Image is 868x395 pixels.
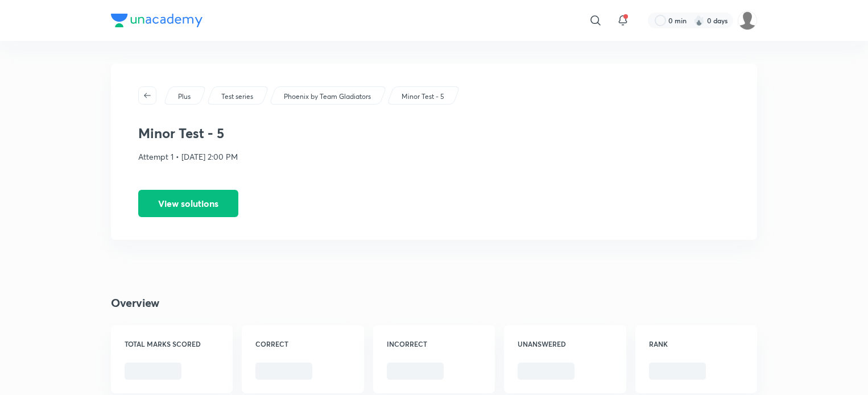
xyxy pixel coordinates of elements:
[111,14,202,27] img: Company Logo
[125,339,219,349] h6: TOTAL MARKS SCORED
[518,339,612,349] h6: UNANSWERED
[220,92,255,102] a: Test series
[111,294,757,311] h4: Overview
[693,15,705,26] img: streak
[649,339,743,349] h6: RANK
[255,339,350,349] h6: CORRECT
[738,11,757,30] img: surabhi
[282,92,373,102] a: Phoenix by Team Gladiators
[284,92,371,102] p: Phoenix by Team Gladiators
[138,125,730,142] h3: Minor Test - 5
[400,92,447,102] a: Minor Test - 5
[138,151,730,163] p: Attempt 1 • [DATE] 2:00 PM
[387,339,481,349] h6: INCORRECT
[221,92,253,102] p: Test series
[138,190,238,217] button: View solutions
[402,92,444,102] p: Minor Test - 5
[178,92,191,102] p: Plus
[176,92,193,102] a: Plus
